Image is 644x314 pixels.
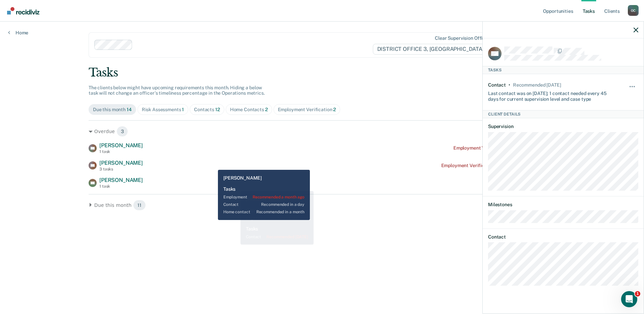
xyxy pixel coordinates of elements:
[99,149,143,154] div: 1 task
[373,44,494,55] span: DISTRICT OFFICE 3, [GEOGRAPHIC_DATA]
[93,107,132,113] div: Due this month
[509,82,510,88] div: •
[265,107,268,112] span: 2
[488,202,638,208] dt: Milestones
[513,82,561,88] div: Recommended in 24 days
[215,107,220,112] span: 12
[488,88,613,102] div: Last contact was on [DATE]; 1 contact needed every 45 days for current supervision level and case...
[483,110,644,118] div: Client Details
[441,163,555,168] div: Employment Verification recommended a month ago
[333,107,336,112] span: 2
[453,145,555,151] div: Employment Verification recommended [DATE]
[488,82,506,88] div: Contact
[142,107,184,113] div: Risk Assessments
[89,85,265,96] span: The clients below might have upcoming requirements this month. Hiding a below task will not chang...
[182,107,184,112] span: 1
[488,124,638,129] dt: Supervision
[127,107,132,112] span: 14
[628,5,639,16] div: O C
[99,184,143,189] div: 1 task
[99,160,143,166] span: [PERSON_NAME]
[435,35,492,41] div: Clear supervision officers
[117,126,128,137] span: 3
[621,291,637,307] iframe: Intercom live chat
[99,177,143,183] span: [PERSON_NAME]
[7,7,39,14] img: Recidiviz
[194,107,220,113] div: Contacts
[89,126,555,137] div: Overdue
[99,167,143,171] div: 3 tasks
[230,107,268,113] div: Home Contacts
[278,107,336,113] div: Employment Verification
[133,200,146,211] span: 11
[628,5,639,16] button: Profile dropdown button
[635,291,640,296] span: 1
[8,30,28,36] a: Home
[488,234,638,240] dt: Contact
[89,66,555,80] div: Tasks
[99,142,143,149] span: [PERSON_NAME]
[483,66,644,74] div: Tasks
[89,200,555,211] div: Due this month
